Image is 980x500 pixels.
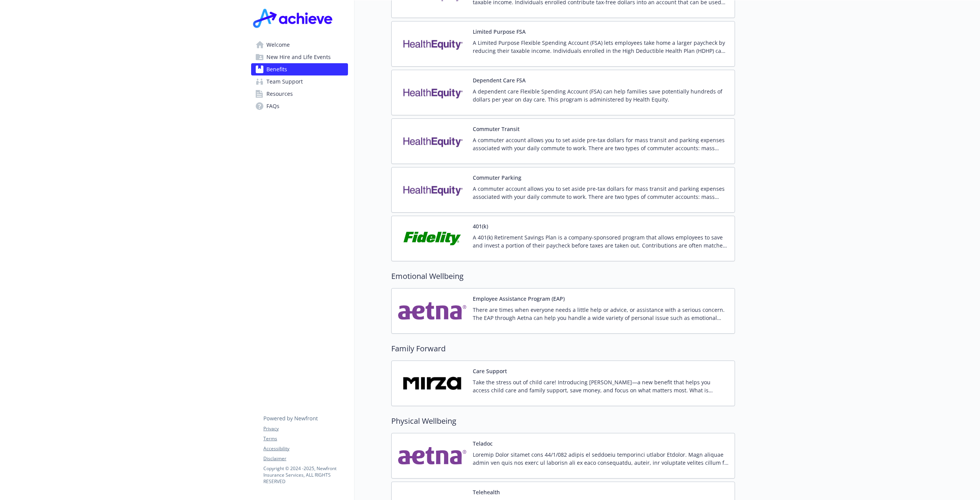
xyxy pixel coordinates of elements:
p: Loremip Dolor sitamet cons 44/1/082 adipis el seddoeiu temporinci utlabor Etdolor. Magn aliquae a... [473,451,728,467]
img: Aetna Inc carrier logo [398,295,467,327]
p: There are times when everyone needs a little help or advice, or assistance with a serious concern... [473,306,728,322]
a: Team Support [251,75,348,88]
img: Health Equity carrier logo [398,174,467,206]
h2: Physical Wellbeing [391,415,735,427]
button: Limited Purpose FSA [473,28,526,36]
p: Copyright © 2024 - 2025 , Newfront Insurance Services, ALL RIGHTS RESERVED [263,465,348,485]
img: Aetna Inc carrier logo [398,439,467,472]
button: 401(k) [473,222,488,230]
span: Resources [266,88,293,100]
p: A 401(k) Retirement Savings Plan is a company-sponsored program that allows employees to save and... [473,233,728,249]
img: Health Equity carrier logo [398,76,467,109]
button: Commuter Transit [473,125,519,133]
a: Resources [251,88,348,100]
button: Care Support [473,367,507,375]
a: Welcome [251,39,348,51]
a: FAQs [251,100,348,112]
button: Employee Assistance Program (EAP) [473,295,565,303]
span: FAQs [266,100,279,112]
button: Telehealth [473,488,500,496]
button: Dependent Care FSA [473,76,526,84]
p: A commuter account allows you to set aside pre-tax dollars for mass transit and parking expenses ... [473,185,728,201]
p: A commuter account allows you to set aside pre-tax dollars for mass transit and parking expenses ... [473,136,728,152]
a: New Hire and Life Events [251,51,348,63]
img: HeyMirza, Inc. carrier logo [398,367,467,400]
span: Team Support [266,75,303,88]
a: Privacy [263,425,348,432]
img: Health Equity carrier logo [398,28,467,60]
p: A dependent care Flexible Spending Account (FSA) can help families save potentially hundreds of d... [473,87,728,103]
img: Health Equity carrier logo [398,125,467,157]
h2: Family Forward [391,343,735,354]
p: A Limited Purpose Flexible Spending Account (FSA) lets employees take home a larger paycheck by r... [473,39,728,55]
button: Commuter Parking [473,174,521,182]
a: Accessibility [263,445,348,452]
a: Terms [263,435,348,442]
span: Benefits [266,63,287,75]
button: Teladoc [473,439,493,448]
a: Benefits [251,63,348,75]
span: New Hire and Life Events [266,51,331,63]
span: Welcome [266,39,290,51]
a: Disclaimer [263,455,348,462]
img: Fidelity Investments carrier logo [398,222,467,255]
h2: Emotional Wellbeing [391,270,735,282]
p: Take the stress out of child care! Introducing [PERSON_NAME]—a new benefit that helps you access ... [473,378,728,394]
